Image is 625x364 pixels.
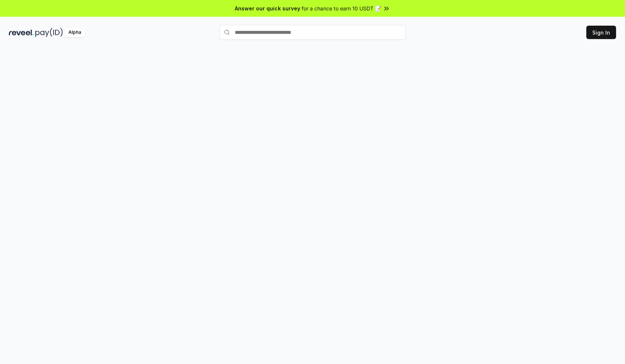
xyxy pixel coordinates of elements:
[35,28,63,37] img: pay_id
[302,4,381,12] span: for a chance to earn 10 USDT 📝
[9,28,34,37] img: reveel_dark
[235,4,300,12] span: Answer our quick survey
[64,28,85,37] div: Alpha
[586,26,616,39] button: Sign In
